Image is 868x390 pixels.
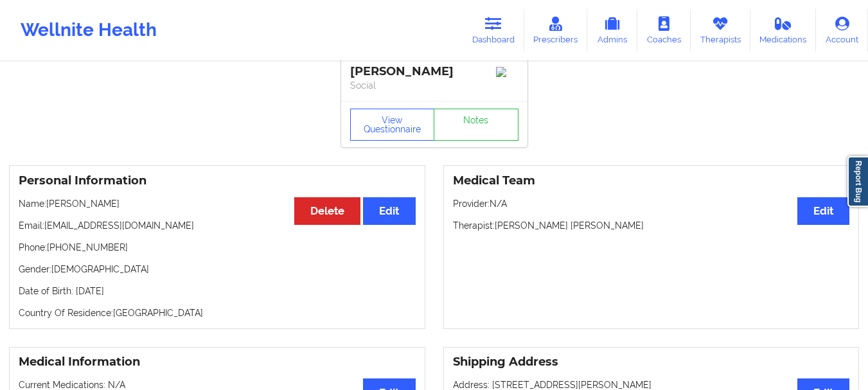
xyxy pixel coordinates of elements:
[19,219,416,232] p: Email: [EMAIL_ADDRESS][DOMAIN_NAME]
[847,156,868,207] a: Report Bug
[19,197,416,210] p: Name: [PERSON_NAME]
[750,9,817,51] a: Medications
[19,263,416,276] p: Gender: [DEMOGRAPHIC_DATA]
[19,173,416,188] h3: Personal Information
[19,285,416,297] p: Date of Birth: [DATE]
[587,9,637,51] a: Admins
[453,173,850,188] h3: Medical Team
[453,219,850,232] p: Therapist: [PERSON_NAME] [PERSON_NAME]
[453,355,850,369] h3: Shipping Address
[434,109,518,141] a: Notes
[350,64,518,79] div: [PERSON_NAME]
[691,9,750,51] a: Therapists
[350,79,518,92] p: Social
[524,9,588,51] a: Prescribers
[797,197,849,225] button: Edit
[19,241,416,254] p: Phone: [PHONE_NUMBER]
[19,306,416,319] p: Country Of Residence: [GEOGRAPHIC_DATA]
[463,9,524,51] a: Dashboard
[363,197,415,225] button: Edit
[19,355,416,369] h3: Medical Information
[453,197,850,210] p: Provider: N/A
[350,109,435,141] button: View Questionnaire
[816,9,868,51] a: Account
[637,9,691,51] a: Coaches
[496,67,518,77] img: Image%2Fplaceholer-image.png
[294,197,360,225] button: Delete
